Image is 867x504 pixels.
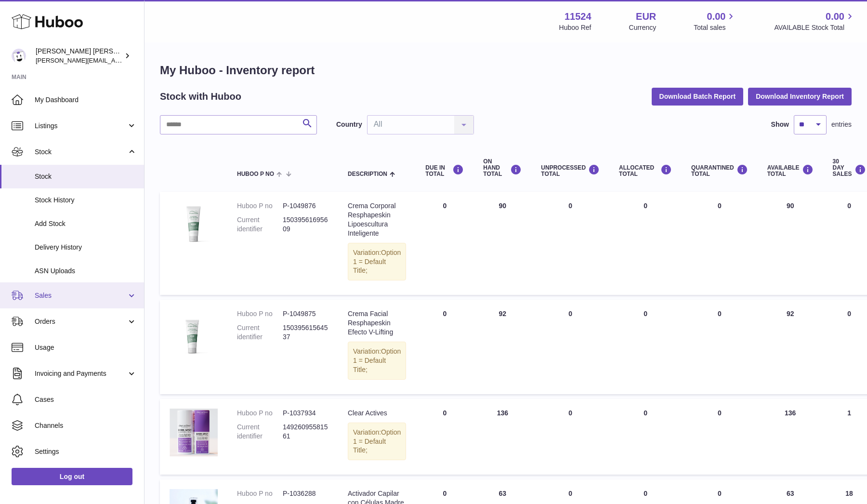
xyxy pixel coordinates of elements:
[609,399,682,475] td: 0
[748,88,852,105] button: Download Inventory Report
[425,164,464,177] div: DUE IN TOTAL
[283,489,328,498] dd: P-1036288
[36,56,193,64] span: [PERSON_NAME][EMAIL_ADDRESS][DOMAIN_NAME]
[36,47,122,65] div: [PERSON_NAME] [PERSON_NAME]
[348,423,406,461] div: Variation:
[170,201,218,250] img: product image
[237,409,283,418] dt: Huboo P no
[691,164,748,177] div: QUARANTINED Total
[348,243,406,281] div: Variation:
[707,10,726,23] span: 0.00
[629,23,657,32] div: Currency
[619,164,672,177] div: ALLOCATED Total
[758,300,823,394] td: 92
[35,266,137,276] span: ASN Uploads
[416,300,473,394] td: 0
[348,342,406,380] div: Variation:
[718,490,722,497] span: 0
[774,10,855,32] a: 0.00 AVAILABLE Stock Total
[237,309,283,318] dt: Huboo P no
[283,423,328,441] dd: 14926095581561
[416,192,473,295] td: 0
[718,409,722,417] span: 0
[35,219,137,228] span: Add Stock
[35,95,137,105] span: My Dashboard
[336,120,362,129] label: Country
[12,49,26,63] img: marie@teitv.com
[473,300,531,394] td: 92
[718,310,722,318] span: 0
[237,171,274,177] span: Huboo P no
[609,300,682,394] td: 0
[694,10,736,32] a: 0.00 Total sales
[35,421,137,430] span: Channels
[35,121,127,131] span: Listings
[758,192,823,295] td: 90
[237,323,283,342] dt: Current identifier
[35,147,127,157] span: Stock
[170,409,218,457] img: product image
[237,489,283,498] dt: Huboo P no
[831,120,852,129] span: entries
[652,88,744,105] button: Download Batch Report
[774,23,855,32] span: AVAILABLE Stock Total
[283,323,328,342] dd: 15039561564537
[541,164,600,177] div: UNPROCESSED Total
[348,201,406,238] div: Crema Corporal Resphapeskin Lipoescultura Inteligente
[283,201,328,211] dd: P-1049876
[35,291,127,300] span: Sales
[283,215,328,234] dd: 15039561695609
[353,347,401,373] span: Option 1 = Default Title;
[353,428,401,454] span: Option 1 = Default Title;
[531,192,609,295] td: 0
[565,10,591,23] strong: 11524
[531,399,609,475] td: 0
[35,172,137,181] span: Stock
[416,399,473,475] td: 0
[283,309,328,318] dd: P-1049875
[559,23,591,32] div: Huboo Ref
[636,10,656,23] strong: EUR
[170,309,218,362] img: product image
[35,369,127,378] span: Invoicing and Payments
[473,192,531,295] td: 90
[35,243,137,252] span: Delivery History
[718,202,722,210] span: 0
[694,23,736,32] span: Total sales
[237,423,283,441] dt: Current identifier
[473,399,531,475] td: 136
[771,120,789,129] label: Show
[35,196,137,205] span: Stock History
[348,409,406,418] div: Clear Actives
[35,343,137,352] span: Usage
[348,171,387,177] span: Description
[826,10,844,23] span: 0.00
[758,399,823,475] td: 136
[833,159,866,178] div: 30 DAY SALES
[160,90,241,103] h2: Stock with Huboo
[767,164,814,177] div: AVAILABLE Total
[348,309,406,337] div: Crema Facial Resphapeskin Efecto V-Lifting
[283,409,328,418] dd: P-1037934
[35,317,127,326] span: Orders
[160,63,852,78] h1: My Huboo - Inventory report
[483,159,522,178] div: ON HAND Total
[353,249,401,275] span: Option 1 = Default Title;
[35,447,137,456] span: Settings
[237,201,283,211] dt: Huboo P no
[609,192,682,295] td: 0
[531,300,609,394] td: 0
[237,215,283,234] dt: Current identifier
[12,468,132,485] a: Log out
[35,395,137,404] span: Cases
